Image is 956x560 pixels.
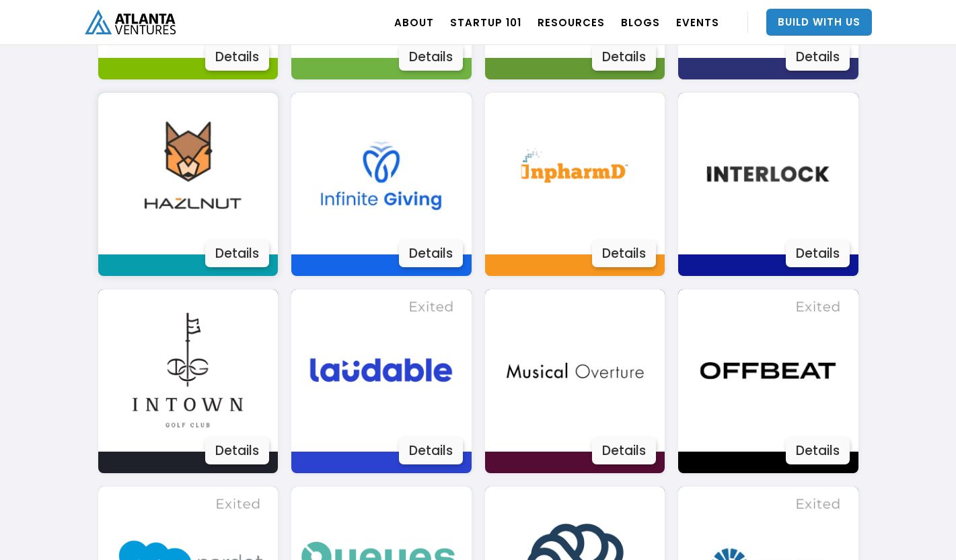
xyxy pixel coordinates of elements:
[205,44,269,71] div: Details
[399,44,463,71] div: Details
[450,3,521,41] a: Startup 101
[786,240,850,267] div: Details
[766,9,872,36] a: Build With Us
[592,240,656,267] div: Details
[687,93,849,255] img: Image 3
[300,93,462,255] img: Image 3
[205,240,269,267] div: Details
[786,44,850,71] div: Details
[687,289,849,452] img: Image 3
[676,3,719,41] a: EVENTS
[592,44,656,71] div: Details
[107,289,269,452] img: Image 3
[300,289,462,452] img: Image 3
[538,3,605,41] a: RESOURCES
[107,93,269,255] img: Image 3
[394,3,434,41] a: ABOUT
[399,438,463,464] div: Details
[786,438,850,464] div: Details
[494,289,656,452] img: Image 3
[399,240,463,267] div: Details
[621,3,660,41] a: BLOGS
[205,438,269,464] div: Details
[592,438,656,464] div: Details
[494,93,656,255] img: Image 3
